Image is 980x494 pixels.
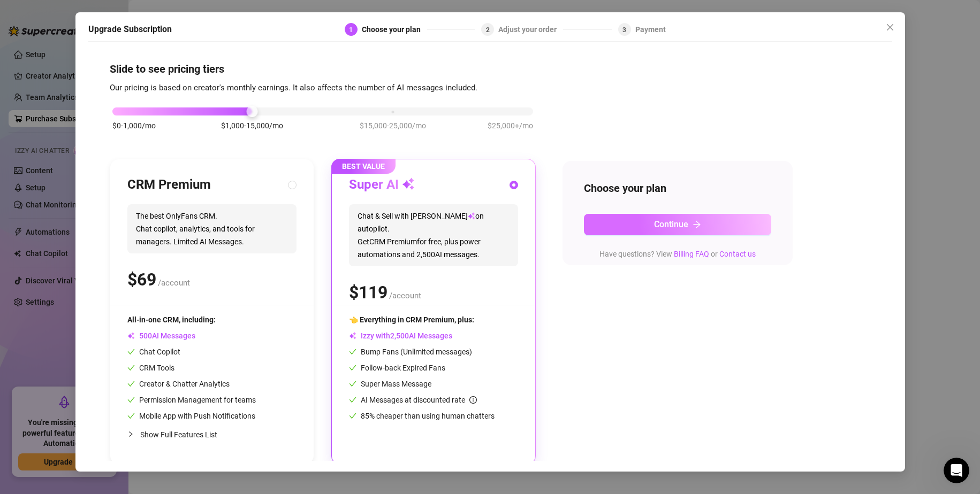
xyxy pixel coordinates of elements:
[79,5,137,23] h1: Messages
[11,47,24,60] img: Ella avatar
[349,204,518,266] span: Chat & Sell with [PERSON_NAME] on autopilot. Get CRM Premium for free, plus power automations and...
[362,23,427,36] div: Choose your plan
[127,348,180,356] span: Chat Copilot
[674,250,709,258] a: Billing FAQ
[389,291,421,300] span: /account
[221,120,283,132] span: $1,000-15,000/mo
[498,23,563,36] div: Adjust your order
[143,334,214,376] button: Help
[127,348,135,356] span: check
[584,181,771,196] h4: Choose your plan
[349,176,415,194] h3: Super AI
[188,4,207,24] div: Close
[127,396,256,404] span: Permission Management for teams
[944,458,969,483] iframe: Intercom live chat
[599,250,756,258] span: Have questions? View or
[654,219,688,229] span: Continue
[112,120,156,132] span: $0-1,000/mo
[349,331,452,340] span: Izzy with AI Messages
[127,396,135,404] span: check
[170,360,187,368] span: Help
[349,364,356,372] span: check
[882,19,899,36] button: Close
[20,47,33,60] img: Giselle avatar
[127,412,135,420] span: check
[886,23,894,32] span: close
[469,396,477,404] span: info-circle
[331,159,396,174] span: BEST VALUE
[349,26,353,34] span: 1
[349,396,356,404] span: check
[693,220,701,229] span: arrow-right
[127,204,297,253] span: The best OnlyFans CRM. Chat copilot, analytics, and tools for managers. Limited AI Messages.
[349,315,474,324] span: 👈 Everything in CRM Premium, plus:
[25,360,47,368] span: Home
[349,412,356,420] span: check
[127,380,230,388] span: Creator & Chatter Analytics
[349,348,472,356] span: Bump Fans (Unlimited messages)
[88,23,172,36] h5: Upgrade Subscription
[35,38,47,47] span: zzz
[97,48,128,59] div: • 1h ago
[882,23,899,32] span: Close
[127,364,174,372] span: CRM Tools
[719,250,756,258] a: Contact us
[349,282,388,303] span: $
[488,120,533,132] span: $25,000+/mo
[86,360,127,368] span: Messages
[127,422,297,447] div: Show Full Features List
[158,278,190,288] span: /account
[127,364,135,372] span: check
[127,331,195,340] span: AI Messages
[349,412,495,420] span: 85% cheaper than using human chatters
[622,26,626,34] span: 3
[127,431,134,437] span: collapsed
[127,412,255,420] span: Mobile App with Push Notifications
[635,23,666,36] div: Payment
[110,83,477,92] span: Our pricing is based on creator's monthly earnings. It also affects the number of AI messages inc...
[349,380,431,388] span: Super Mass Message
[16,38,28,51] div: J
[486,26,490,34] span: 2
[361,396,477,404] span: AI Messages at discounted rate
[110,61,871,76] h4: Slide to see pricing tiers
[127,176,211,194] h3: CRM Premium
[360,120,426,132] span: $15,000-25,000/mo
[127,380,135,388] span: check
[349,348,356,356] span: check
[127,315,216,324] span: All-in-one CRM, including:
[35,48,95,59] div: 🌟 Supercreator
[49,301,165,322] button: Send us a message
[71,334,142,376] button: Messages
[349,380,356,388] span: check
[140,430,217,439] span: Show Full Features List
[584,214,771,235] button: Continuearrow-right
[127,269,156,290] span: $
[349,364,445,372] span: Follow-back Expired Fans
